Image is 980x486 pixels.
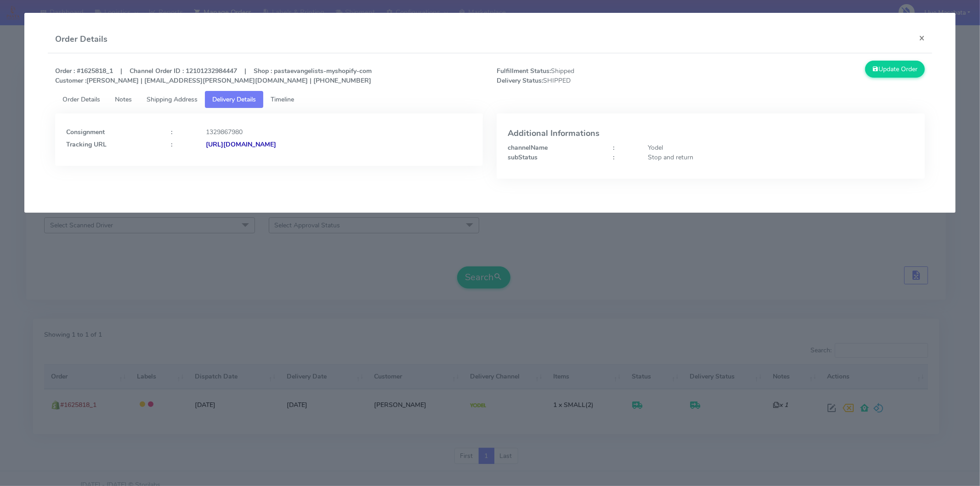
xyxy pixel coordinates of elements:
strong: channelName [508,143,548,152]
h4: Additional Informations [508,129,914,138]
strong: : [171,140,172,149]
strong: Fulfillment Status: [497,67,551,75]
span: Notes [115,95,132,104]
strong: Delivery Status: [497,76,543,85]
span: Order Details [62,95,100,104]
div: Stop and return [641,153,921,162]
strong: : [171,128,172,136]
strong: Order : #1625818_1 | Channel Order ID : 12101232984447 | Shop : pastaevangelists-myshopify-com [P... [55,67,372,85]
h4: Order Details [55,33,108,45]
span: Timeline [271,95,294,104]
span: Shipping Address [147,95,198,104]
strong: : [613,143,614,152]
strong: Customer : [55,76,86,85]
div: Yodel [641,143,921,153]
strong: : [613,153,614,162]
strong: [URL][DOMAIN_NAME] [206,140,276,149]
div: 1329867980 [199,127,479,137]
button: Update Order [865,61,925,78]
strong: Consignment [66,128,105,136]
ul: Tabs [55,91,925,108]
span: Delivery Details [212,95,256,104]
strong: Tracking URL [66,140,107,149]
strong: subStatus [508,153,538,162]
span: Shipped SHIPPED [490,66,711,85]
button: Close [912,26,932,50]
